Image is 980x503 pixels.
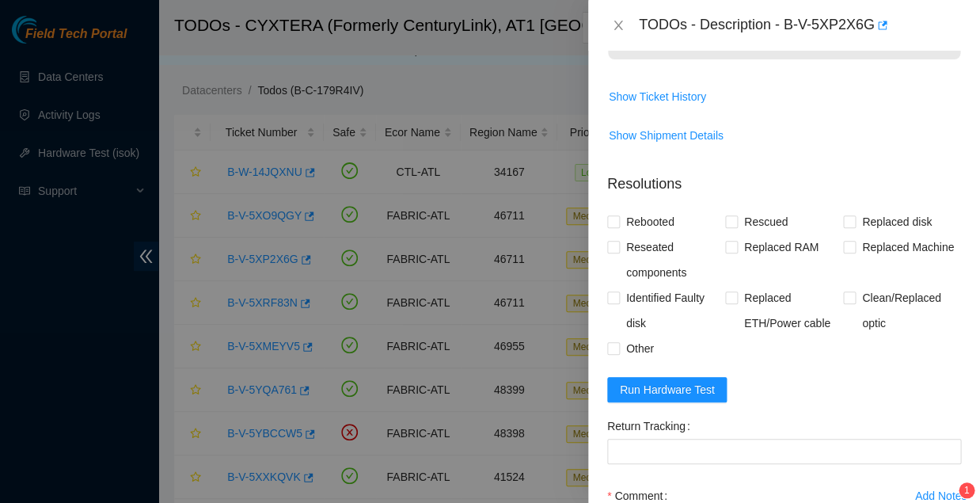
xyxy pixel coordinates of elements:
[620,285,725,336] span: Identified Faulty disk
[609,88,706,105] span: Show Ticket History
[607,377,727,402] button: Run Hardware Test
[964,485,970,496] span: 1
[620,336,660,361] span: Other
[639,13,961,38] div: TODOs - Description - B-V-5XP2X6G
[608,123,724,148] button: Show Shipment Details
[915,490,967,501] div: Add Notes
[609,127,724,144] span: Show Shipment Details
[607,413,697,439] label: Return Tracking
[607,439,961,464] input: Return Tracking
[620,381,715,398] span: Run Hardware Test
[738,234,825,260] span: Replaced RAM
[608,84,707,109] button: Show Ticket History
[738,209,794,234] span: Rescued
[607,161,961,195] p: Resolutions
[738,285,843,336] span: Replaced ETH/Power cable
[607,18,629,33] button: Close
[620,209,681,234] span: Rebooted
[856,234,960,260] span: Replaced Machine
[620,234,725,285] span: Reseated components
[856,285,961,336] span: Clean/Replaced optic
[856,209,938,234] span: Replaced disk
[959,482,974,498] sup: 1
[612,19,625,32] span: close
